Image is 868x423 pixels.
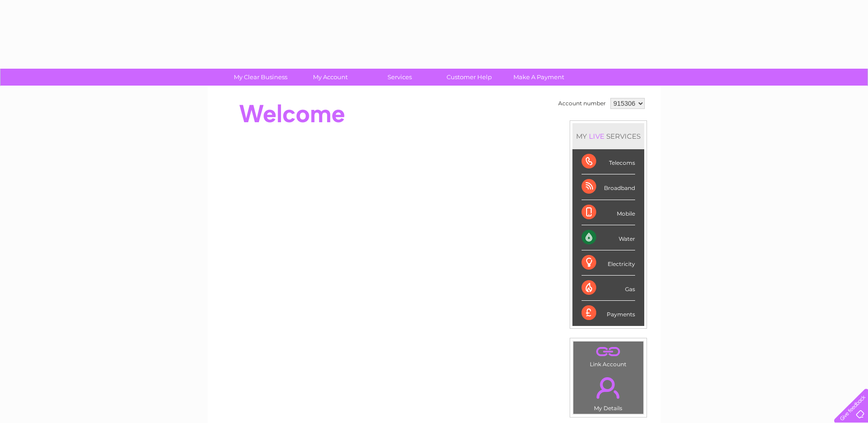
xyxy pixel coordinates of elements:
[582,301,635,325] div: Payments
[431,69,507,86] a: Customer Help
[582,174,635,200] div: Broadband
[501,69,577,86] a: Make A Payment
[223,69,298,86] a: My Clear Business
[576,372,641,404] a: .
[362,69,437,86] a: Services
[587,132,606,141] div: LIVE
[582,149,635,174] div: Telecoms
[292,69,368,86] a: My Account
[556,96,608,111] td: Account number
[582,250,635,276] div: Electricity
[582,276,635,301] div: Gas
[582,225,635,250] div: Water
[576,344,641,360] a: .
[572,123,644,149] div: MY SERVICES
[582,200,635,225] div: Mobile
[573,369,644,414] td: My Details
[573,341,644,370] td: Link Account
